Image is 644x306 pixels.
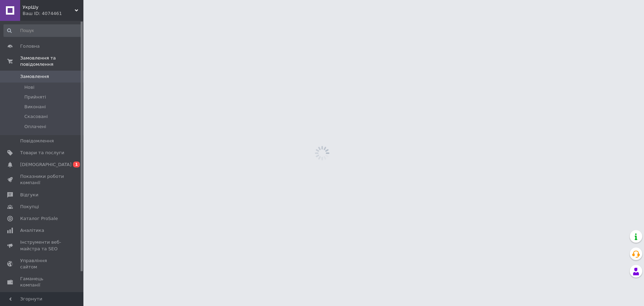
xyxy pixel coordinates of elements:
[20,276,64,288] span: Гаманець компанії
[73,162,80,167] span: 1
[20,227,44,234] span: Аналітика
[20,138,54,144] span: Повідомлення
[20,43,40,49] span: Головна
[24,113,48,120] span: Скасовані
[20,204,39,210] span: Покупці
[3,24,82,37] input: Пошук
[23,10,83,17] div: Ваш ID: 4074461
[24,104,46,110] span: Виконані
[24,94,46,100] span: Прийняті
[20,73,49,80] span: Замовлення
[20,55,83,68] span: Замовлення та повідомлення
[20,150,64,156] span: Товари та послуги
[20,192,38,198] span: Відгуки
[24,84,34,91] span: Нові
[23,4,75,10] span: УкрШу
[20,162,72,168] span: [DEMOGRAPHIC_DATA]
[20,173,64,186] span: Показники роботи компанії
[20,258,64,270] span: Управління сайтом
[24,124,46,130] span: Оплачені
[20,215,58,222] span: Каталог ProSale
[20,239,64,252] span: Інструменти веб-майстра та SEO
